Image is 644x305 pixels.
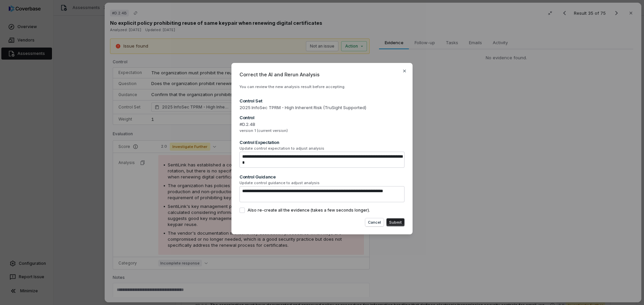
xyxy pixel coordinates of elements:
div: Control Expectation [239,139,405,145]
button: Cancel [365,218,384,226]
span: version 1 (current version) [239,128,405,133]
div: Control [239,115,405,121]
span: Update control expectation to adjust analysis [239,146,405,151]
div: Control Set [239,98,405,104]
button: Submit [386,218,405,226]
span: Correct the AI and Rerun Analysis [239,71,405,78]
span: #D.2.4B [239,121,405,128]
span: Update control guidance to adjust analysis [239,180,405,185]
button: Also re-create all the evidence (takes a few seconds longer). [239,208,245,213]
span: 2025 InfoSec TPRM - High Inherent Risk (TruSight Supported) [239,104,405,111]
div: Control Guidance [239,174,405,180]
span: You can review the new analysis result before accepting. [239,84,345,89]
span: Also re-create all the evidence (takes a few seconds longer). [248,208,370,213]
